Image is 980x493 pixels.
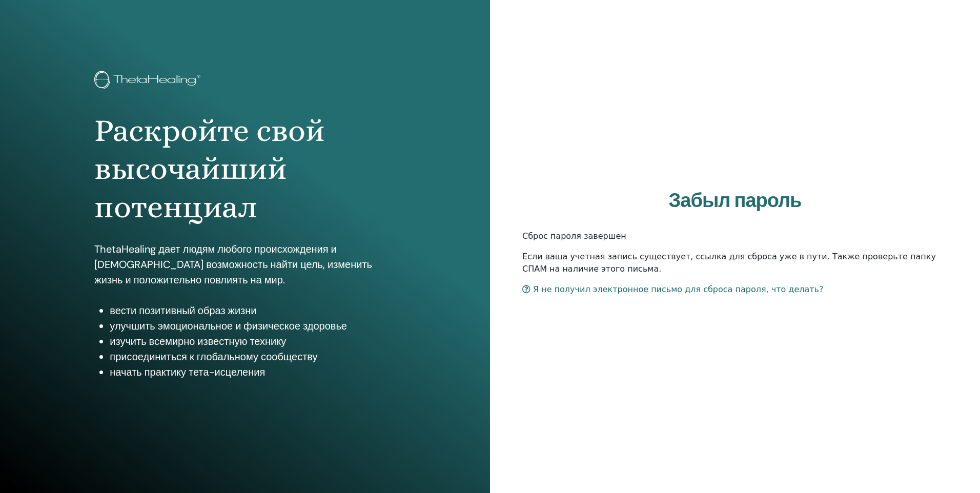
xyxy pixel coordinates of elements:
li: присоединиться к глобальному сообществу [110,349,395,364]
li: начать практику тета-исцеления [110,364,395,380]
p: Сброс пароля завершен [522,230,948,242]
h2: Забыл пароль [522,189,948,213]
p: Если ваша учетная запись существует, ссылка для сброса уже в пути. Также проверьте папку СПАМ на ... [522,251,948,275]
li: улучшить эмоциональное и физическое здоровье [110,318,395,334]
a: Я не получил электронное письмо для сброса пароля, что делать? [522,284,824,294]
h1: Раскройте свой высочайший потенциал [94,112,395,226]
li: изучить всемирно известную технику [110,334,395,349]
p: ThetaHealing дает людям любого происхождения и [DEMOGRAPHIC_DATA] возможность найти цель, изменит... [94,241,395,287]
li: вести позитивный образ жизни [110,303,395,318]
